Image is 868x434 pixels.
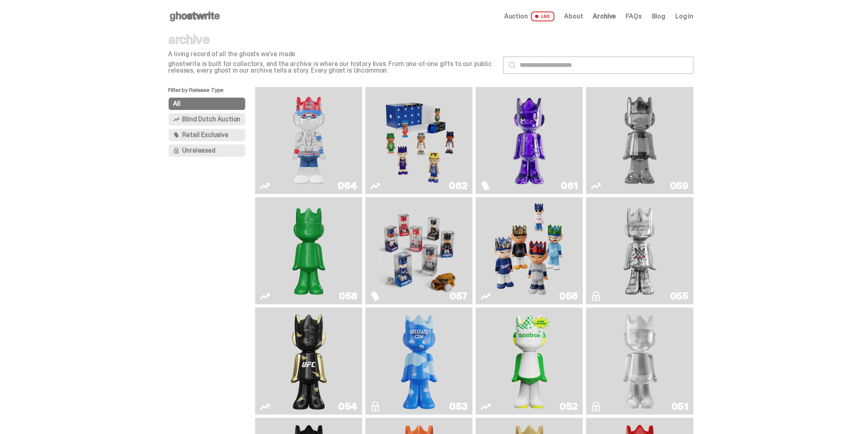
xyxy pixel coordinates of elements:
[561,181,578,191] div: 061
[652,13,665,20] a: Blog
[670,291,688,301] div: 055
[670,181,688,191] div: 059
[260,201,357,301] a: Schrödinger's ghost: Sunday Green
[287,311,331,411] img: Ruby
[169,33,497,46] p: archive
[489,90,570,191] img: Fantasy
[269,201,349,301] img: Schrödinger's ghost: Sunday Green
[672,402,688,411] div: 051
[397,311,441,411] img: ghooooost
[591,311,688,411] a: LLLoyalty
[183,132,228,138] span: Retail Exclusive
[169,129,246,141] button: Retail Exclusive
[675,13,693,20] a: Log in
[370,201,468,301] a: Game Face (2025)
[591,90,688,191] a: Two
[169,144,246,157] button: Unreleased
[169,51,497,57] p: A living record of all the ghosts we've made.
[450,291,468,301] div: 057
[593,13,616,20] a: Archive
[260,311,357,411] a: Ruby
[618,311,662,411] img: LLLoyalty
[560,402,578,411] div: 052
[531,11,555,21] span: LIVE
[504,13,528,20] span: Auction
[269,90,349,191] img: You Can't See Me
[260,90,357,191] a: You Can't See Me
[183,147,215,154] span: Unreleased
[169,61,497,74] p: ghostwrite is built for collectors, and the archive is where our history lives. From one-of-one g...
[338,181,357,191] div: 064
[591,201,688,301] a: I Was There SummerSlam
[504,11,554,21] a: Auction LIVE
[481,90,578,191] a: Fantasy
[169,113,246,126] button: Blind Dutch Auction
[339,291,357,301] div: 058
[449,402,468,411] div: 053
[183,116,241,123] span: Blind Dutch Auction
[626,13,642,20] a: FAQs
[174,101,181,107] span: All
[564,13,583,20] a: About
[481,201,578,301] a: Game Face (2025)
[600,201,680,301] img: I Was There SummerSlam
[379,201,459,301] img: Game Face (2025)
[449,181,468,191] div: 062
[370,90,468,191] a: Game Face (2025)
[169,98,246,110] button: All
[559,291,578,301] div: 056
[338,402,357,411] div: 054
[379,90,459,191] img: Game Face (2025)
[508,311,551,411] img: Court Victory
[370,311,468,411] a: ghooooost
[169,87,256,98] p: Filter by Release Type
[481,311,578,411] a: Court Victory
[489,201,570,301] img: Game Face (2025)
[600,90,680,191] img: Two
